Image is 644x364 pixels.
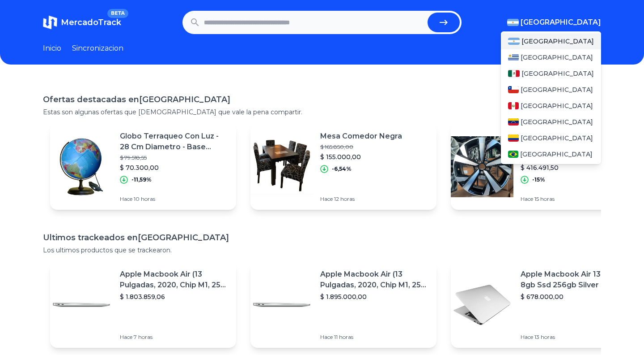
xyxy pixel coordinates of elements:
[120,195,229,203] p: Hace 10 horas
[50,135,113,198] img: Featured image
[507,19,519,26] img: Argentina
[43,246,601,255] p: Los ultimos productos que se trackearon.
[508,70,520,77] img: Mexico
[120,292,229,301] p: $ 1.803.859,06
[521,53,593,62] span: [GEOGRAPHIC_DATA]
[320,269,429,290] p: Apple Macbook Air (13 Pulgadas, 2020, Chip M1, 256 Gb De Ssd, 8 Gb De Ram) - Plata
[508,54,519,61] img: Uruguay
[508,102,519,109] img: Peru
[501,65,601,82] a: Mexico[GEOGRAPHIC_DATA]
[508,86,519,93] img: Chile
[521,17,601,28] span: [GEOGRAPHIC_DATA]
[43,231,601,244] h1: Ultimos trackeados en [GEOGRAPHIC_DATA]
[532,176,545,183] p: -15%
[451,124,637,210] a: Featured imageLlanta Aleacion Volkswagen Nivus R17 (5x100)$ 489.990,00$ 416.491,50-15%Hace 15 horas
[521,292,630,301] p: $ 678.000,00
[508,151,518,158] img: Brasil
[50,124,236,210] a: Featured imageGlobo Terraqueo Con Luz - 28 Cm Diametro - Base [PERSON_NAME]$ 79.518,55$ 70.300,00...
[451,262,637,348] a: Featured imageApple Macbook Air 13 Core I5 8gb Ssd 256gb Silver$ 678.000,00Hace 13 horas
[107,9,128,18] span: BETA
[120,334,229,341] p: Hace 7 horas
[320,131,402,142] p: Mesa Comedor Negra
[501,33,601,49] a: Argentina[GEOGRAPHIC_DATA]
[320,143,402,151] p: $ 165.850,00
[120,154,229,161] p: $ 79.518,55
[521,269,630,290] p: Apple Macbook Air 13 Core I5 8gb Ssd 256gb Silver
[120,163,229,172] p: $ 70.300,00
[43,108,601,117] p: Estas son algunas ofertas que [DEMOGRAPHIC_DATA] que vale la pena compartir.
[508,134,519,142] img: Colombia
[120,269,229,290] p: Apple Macbook Air (13 Pulgadas, 2020, Chip M1, 256 Gb De Ssd, 8 Gb De Ram) - Plata
[72,43,123,54] a: Sincronizacion
[451,273,513,336] img: Featured image
[521,69,594,78] span: [GEOGRAPHIC_DATA]
[521,37,594,46] span: [GEOGRAPHIC_DATA]
[501,49,601,65] a: Uruguay[GEOGRAPHIC_DATA]
[50,262,236,348] a: Featured imageApple Macbook Air (13 Pulgadas, 2020, Chip M1, 256 Gb De Ssd, 8 Gb De Ram) - Plata$...
[320,195,402,203] p: Hace 12 horas
[521,117,593,126] span: [GEOGRAPHIC_DATA]
[131,176,152,183] p: -11,59%
[451,135,513,198] img: Featured image
[521,195,630,203] p: Hace 15 horas
[320,152,402,161] p: $ 155.000,00
[501,130,601,146] a: Colombia[GEOGRAPHIC_DATA]
[521,101,593,110] span: [GEOGRAPHIC_DATA]
[501,146,601,162] a: Brasil[GEOGRAPHIC_DATA]
[332,165,352,173] p: -6,54%
[250,124,436,210] a: Featured imageMesa Comedor Negra$ 165.850,00$ 155.000,00-6,54%Hace 12 horas
[501,114,601,130] a: Venezuela[GEOGRAPHIC_DATA]
[521,85,593,94] span: [GEOGRAPHIC_DATA]
[61,17,121,27] span: MercadoTrack
[43,93,601,106] h1: Ofertas destacadas en [GEOGRAPHIC_DATA]
[521,334,630,341] p: Hace 13 horas
[50,273,113,336] img: Featured image
[43,15,57,30] img: MercadoTrack
[508,118,519,126] img: Venezuela
[501,82,601,98] a: Chile[GEOGRAPHIC_DATA]
[250,262,436,348] a: Featured imageApple Macbook Air (13 Pulgadas, 2020, Chip M1, 256 Gb De Ssd, 8 Gb De Ram) - Plata$...
[521,163,630,172] p: $ 416.491,50
[120,131,229,152] p: Globo Terraqueo Con Luz - 28 Cm Diametro - Base [PERSON_NAME]
[507,17,601,28] button: [GEOGRAPHIC_DATA]
[43,15,121,30] a: MercadoTrackBETA
[43,43,61,54] a: Inicio
[250,273,313,336] img: Featured image
[508,38,520,45] img: Argentina
[320,334,429,341] p: Hace 11 horas
[521,134,593,143] span: [GEOGRAPHIC_DATA]
[501,98,601,114] a: Peru[GEOGRAPHIC_DATA]
[320,292,429,301] p: $ 1.895.000,00
[250,135,313,198] img: Featured image
[520,150,593,159] span: [GEOGRAPHIC_DATA]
